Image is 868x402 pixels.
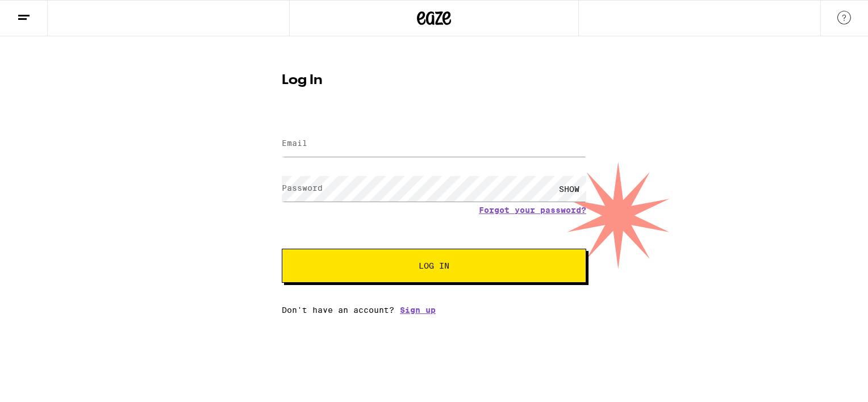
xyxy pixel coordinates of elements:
label: Password [282,183,323,192]
h1: Log In [282,74,586,87]
div: Don't have an account? [282,305,586,315]
span: Log In [419,262,449,270]
div: SHOW [552,176,586,202]
input: Email [282,131,586,157]
label: Email [282,139,307,148]
button: Log In [282,249,586,283]
a: Forgot your password? [479,206,586,215]
a: Sign up [400,305,436,315]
